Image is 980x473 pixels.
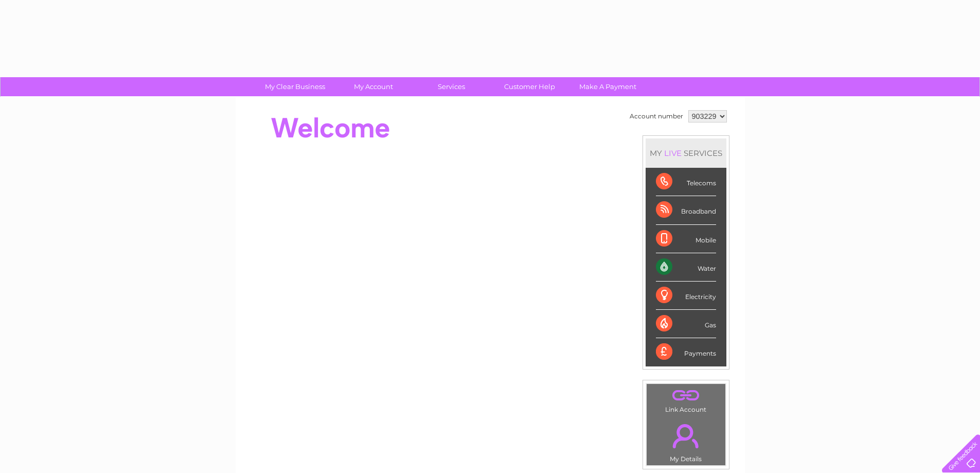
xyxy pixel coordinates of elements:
[656,168,716,196] div: Telecoms
[656,310,716,338] div: Gas
[662,148,684,158] div: LIVE
[565,77,650,96] a: Make A Payment
[656,225,716,253] div: Mobile
[646,415,726,466] td: My Details
[331,77,416,96] a: My Account
[646,138,726,168] div: MY SERVICES
[627,108,686,125] td: Account number
[656,338,716,366] div: Payments
[656,196,716,224] div: Broadband
[409,77,494,96] a: Services
[656,282,716,310] div: Electricity
[253,77,337,96] a: My Clear Business
[656,253,716,282] div: Water
[646,383,726,416] td: Link Account
[649,418,723,454] a: .
[487,77,572,96] a: Customer Help
[649,387,723,405] a: .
